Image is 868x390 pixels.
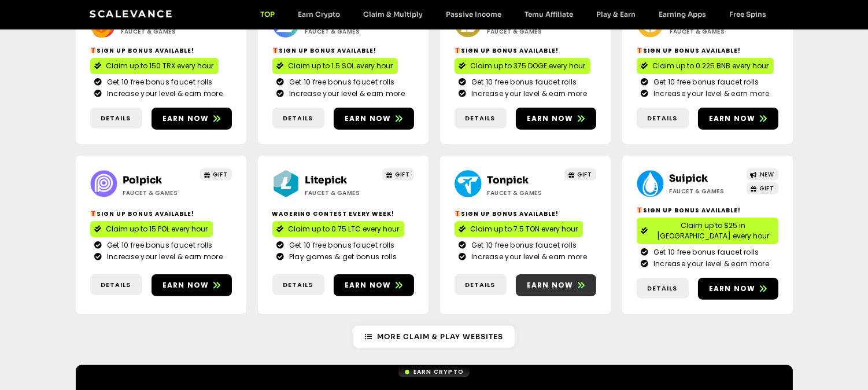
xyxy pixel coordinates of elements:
[162,280,209,290] span: Earn now
[286,240,395,251] span: Get 10 free bonus faucet rolls
[286,77,395,87] span: Get 10 free bonus faucet rolls
[249,10,778,19] nav: Menu
[213,170,228,179] span: GIFT
[286,252,397,262] span: Play games & get bonus rolls
[283,280,313,290] span: Details
[516,108,596,130] a: Earn now
[670,27,742,36] h2: Faucet & Games
[334,274,414,296] a: Earn now
[468,77,577,87] span: Get 10 free bonus faucet rolls
[272,108,324,129] a: Details
[747,168,778,181] a: NEW
[637,206,778,215] h2: Sign Up Bonus Available!
[648,284,678,293] span: Details
[283,113,313,123] span: Details
[637,108,689,129] a: Details
[286,89,405,99] span: Increase your level & earn more
[413,367,464,376] span: Earn Crypto
[289,61,393,71] span: Claim up to 1.5 SOL every hour
[121,27,193,36] h2: Faucet & Games
[651,89,769,99] span: Increase your level & earn more
[637,218,778,244] a: Claim up to $25 in [GEOGRAPHIC_DATA] every hour
[468,252,587,262] span: Increase your level & earn more
[104,240,213,251] span: Get 10 free bonus faucet rolls
[101,280,131,290] span: Details
[90,8,173,20] a: Scalevance
[287,10,352,19] a: Earn Crypto
[718,10,778,19] a: Free Spins
[455,221,583,237] a: Claim up to 7.5 TON every hour
[106,224,208,234] span: Claim up to 15 POL every hour
[651,77,759,87] span: Get 10 free bonus faucet rolls
[670,187,742,196] h2: Faucet & Games
[334,108,414,130] a: Earn now
[123,174,162,186] a: Polpick
[272,46,414,55] h2: Sign Up Bonus Available!
[760,170,774,179] span: NEW
[90,274,142,296] a: Details
[651,259,769,269] span: Increase your level & earn more
[698,108,778,130] a: Earn now
[353,326,515,348] a: More Claim & Play Websites
[487,27,560,36] h2: Faucet & Games
[272,58,398,74] a: Claim up to 1.5 SOL every hour
[305,27,377,36] h2: Faucet & Games
[637,47,642,53] img: 🎁
[90,209,232,218] h2: Sign Up Bonus Available!
[152,108,232,130] a: Earn now
[760,184,774,193] span: GIFT
[585,10,648,19] a: Play & Earn
[514,10,585,19] a: Temu Affiliate
[200,168,232,181] a: GIFT
[564,168,596,181] a: GIFT
[709,284,756,294] span: Earn now
[106,61,214,71] span: Claim up to 150 TRX every hour
[468,89,587,99] span: Increase your level & earn more
[455,209,596,218] h2: Sign Up Bonus Available!
[305,189,378,197] h2: Faucet & Games
[272,47,278,53] img: 🎁
[162,113,209,124] span: Earn now
[637,207,642,213] img: 🎁
[455,46,596,55] h2: Sign Up Bonus Available!
[455,274,507,296] a: Details
[455,58,590,74] a: Claim up to 375 DOGE every hour
[90,58,219,74] a: Claim up to 150 TRX every hour
[101,113,131,123] span: Details
[90,47,96,53] img: 🎁
[578,170,592,179] span: GIFT
[471,61,586,71] span: Claim up to 375 DOGE every hour
[104,77,213,87] span: Get 10 free bonus faucet rolls
[468,240,577,251] span: Get 10 free bonus faucet rolls
[272,209,414,218] h2: Wagering contest every week!
[653,220,774,241] span: Claim up to $25 in [GEOGRAPHIC_DATA] every hour
[466,280,496,290] span: Details
[653,61,769,71] span: Claim up to 0.225 BNB every hour
[90,221,213,237] a: Claim up to 15 POL every hour
[527,280,574,290] span: Earn now
[377,332,503,342] span: More Claim & Play Websites
[398,366,470,377] a: Earn Crypto
[90,46,232,55] h2: Sign Up Bonus Available!
[527,113,574,124] span: Earn now
[345,280,391,290] span: Earn now
[648,10,718,19] a: Earning Apps
[747,182,778,194] a: GIFT
[396,170,410,179] span: GIFT
[104,252,223,262] span: Increase your level & earn more
[637,278,689,299] a: Details
[305,174,348,186] a: Litepick
[670,172,708,185] a: Suipick
[104,89,223,99] span: Increase your level & earn more
[471,224,578,234] span: Claim up to 7.5 TON every hour
[90,108,142,129] a: Details
[698,278,778,300] a: Earn now
[345,113,391,124] span: Earn now
[435,10,514,19] a: Passive Income
[516,274,596,296] a: Earn now
[637,58,774,74] a: Claim up to 0.225 BNB every hour
[152,274,232,296] a: Earn now
[651,247,759,257] span: Get 10 free bonus faucet rolls
[272,221,404,237] a: Claim up to 0.75 LTC every hour
[90,211,96,216] img: 🎁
